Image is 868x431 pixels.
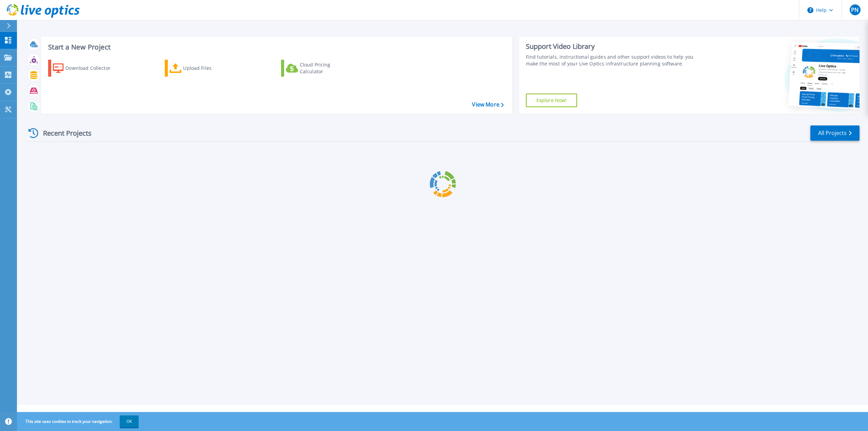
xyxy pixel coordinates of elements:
div: Download Collector [65,61,120,75]
a: Download Collector [48,60,124,77]
div: Cloud Pricing Calculator [300,61,354,75]
span: This site uses cookies to track your navigation. [19,415,139,428]
span: PN [851,7,859,13]
a: Upload Files [165,60,240,77]
div: Support Video Library [526,42,702,51]
a: All Projects [810,125,860,141]
a: View More [472,101,504,108]
div: Find tutorials, instructional guides and other support videos to help you make the most of your L... [526,54,702,67]
h3: Start a New Project [48,43,504,51]
a: Explore Now! [526,94,577,107]
div: Recent Projects [26,125,101,141]
div: Upload Files [183,61,237,75]
a: Cloud Pricing Calculator [281,60,357,77]
button: OK [120,415,139,428]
